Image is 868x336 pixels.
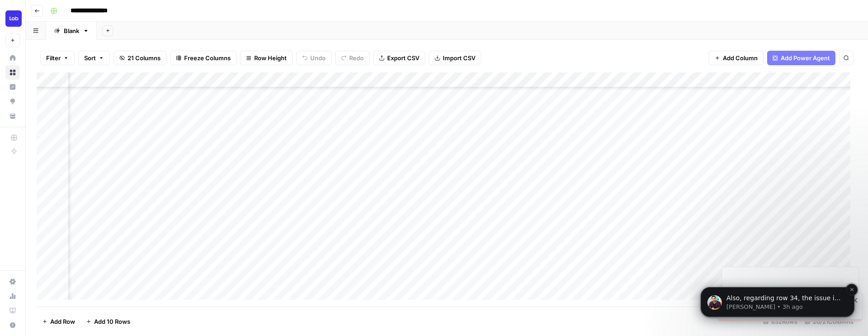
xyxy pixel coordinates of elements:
[767,51,835,65] button: Add Power Agent
[14,57,167,87] div: message notification from Manuel, 3h ago. Also, regarding row 34, the issue is fixed. A quick not...
[5,7,20,30] button: Workspace: Lob
[114,51,166,65] button: 21 Columns
[387,53,419,62] span: Export CSV
[5,80,20,94] a: Insights
[170,51,237,65] button: Freeze Columns
[335,51,370,65] button: Redo
[254,53,287,62] span: Row Height
[310,53,326,62] span: Undo
[373,51,425,65] button: Export CSV
[709,51,764,65] button: Add Column
[349,53,364,62] span: Redo
[84,53,96,62] span: Sort
[5,289,20,303] a: Usage
[94,317,130,326] span: Add 10 Rows
[39,73,156,81] p: Message from Manuel, sent 3h ago
[5,94,20,109] a: Opportunities
[5,318,20,332] button: Help + Support
[128,53,161,62] span: 21 Columns
[5,109,20,123] a: Your Data
[37,314,81,329] button: Add Row
[40,51,75,65] button: Filter
[64,26,79,35] div: Blank
[429,51,481,65] button: Import CSV
[5,303,20,318] a: Learning Hub
[20,65,35,80] img: Profile image for Manuel
[781,53,830,62] span: Add Power Agent
[50,317,75,326] span: Add Row
[296,51,332,65] button: Undo
[81,314,136,329] button: Add 10 Rows
[159,54,171,66] button: Dismiss notification
[39,64,154,116] span: Also, regarding row 34, the issue is fixed. A quick note on this is that the power agent might ta...
[78,51,110,65] button: Sort
[184,53,231,62] span: Freeze Columns
[443,53,475,62] span: Import CSV
[46,22,97,40] a: Blank
[5,274,20,289] a: Settings
[687,230,868,331] iframe: Intercom notifications message
[5,51,20,65] a: Home
[723,53,758,62] span: Add Column
[5,65,20,80] a: Browse
[240,51,293,65] button: Row Height
[5,10,22,27] img: Lob Logo
[46,53,61,62] span: Filter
